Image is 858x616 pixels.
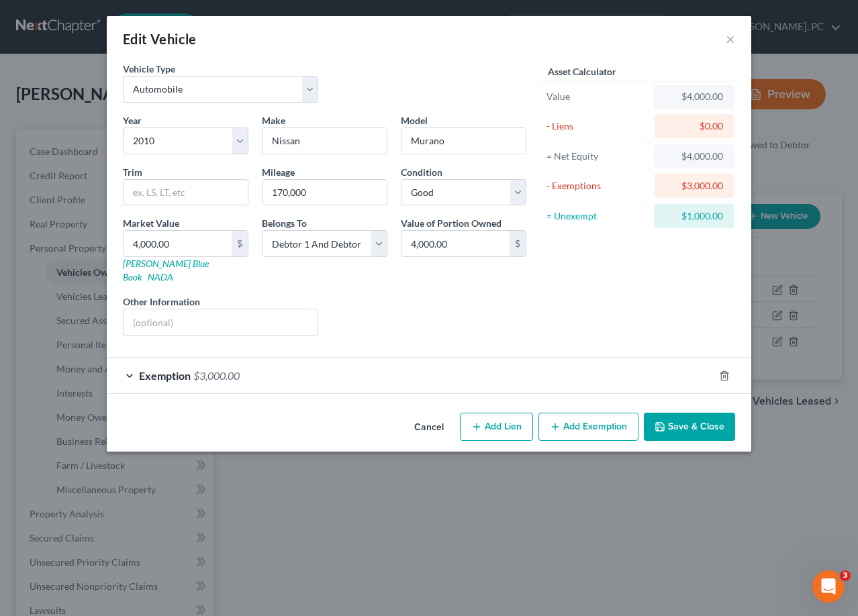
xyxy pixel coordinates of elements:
[665,119,723,133] div: $0.00
[546,209,648,223] div: = Unexempt
[124,231,232,256] input: 0.00
[538,413,638,441] button: Add Exemption
[401,128,526,154] input: ex. Altima
[665,179,723,193] div: $3,000.00
[546,150,648,163] div: = Net Equity
[726,31,735,47] button: ×
[262,115,285,126] span: Make
[665,209,723,223] div: $1,000.00
[123,258,209,283] a: [PERSON_NAME] Blue Book
[546,119,648,133] div: - Liens
[123,30,197,48] div: Edit Vehicle
[401,216,502,230] label: Value of Portion Owned
[510,231,526,256] div: $
[124,180,248,205] input: ex. LS, LT, etc
[546,179,648,193] div: - Exemptions
[123,295,200,309] label: Other Information
[123,113,142,127] label: Year
[644,413,735,441] button: Save & Close
[123,165,142,179] label: Trim
[124,309,318,335] input: (optional)
[263,180,387,205] input: --
[665,90,723,103] div: $4,000.00
[262,165,295,179] label: Mileage
[401,165,442,179] label: Condition
[665,150,723,163] div: $4,000.00
[232,231,248,256] div: $
[401,113,428,127] label: Model
[193,369,240,382] span: $3,000.00
[123,216,179,230] label: Market Value
[123,62,175,76] label: Vehicle Type
[262,217,307,229] span: Belongs To
[548,64,616,79] label: Asset Calculator
[403,414,455,441] button: Cancel
[401,231,510,256] input: 0.00
[139,369,191,382] span: Exemption
[148,271,173,283] a: NADA
[460,413,533,441] button: Add Lien
[840,570,851,581] span: 3
[546,90,648,103] div: Value
[812,570,845,603] iframe: Intercom live chat
[263,128,387,154] input: ex. Nissan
